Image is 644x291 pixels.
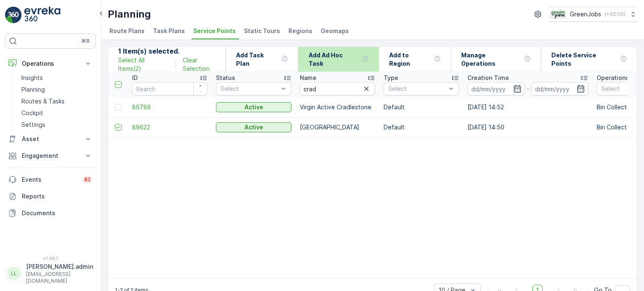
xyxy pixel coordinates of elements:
span: Route Plans [109,27,145,35]
p: Engagement [22,152,79,160]
p: Events [22,175,78,184]
a: Settings [18,119,96,131]
p: Add Task Plan [236,51,278,68]
a: Documents [5,205,96,221]
input: dd/mm/yyyy [531,82,589,95]
div: Toggle Row Selected [115,124,122,131]
p: 82 [84,176,91,183]
td: Default [379,117,463,137]
a: Insights [18,72,96,84]
img: Green_Jobs_Logo.png [550,10,566,19]
p: Type [384,74,398,82]
button: LL[PERSON_NAME].admin[EMAIL_ADDRESS][DOMAIN_NAME] [5,263,96,284]
p: Insights [21,74,43,82]
button: Asset [5,131,96,147]
input: dd/mm/yyyy [467,82,525,95]
p: ( +02:00 ) [605,11,626,18]
a: Reports [5,188,96,205]
p: Settings [21,121,45,129]
span: Regions [288,27,312,35]
p: [PERSON_NAME].admin [26,263,93,271]
button: Operations [5,55,96,72]
p: Reports [22,192,92,201]
p: Cockpit [21,109,43,117]
img: logo_light-DOdMpM7g.png [24,7,60,23]
td: [DATE] 14:52 [463,97,592,117]
p: Clear Selection [183,56,226,73]
button: GreenJobs(+02:00) [550,7,637,22]
p: Planning [21,85,45,94]
p: Status [216,74,235,82]
p: Planning [108,8,151,21]
p: Routes & Tasks [21,97,65,106]
td: Virgin Active Cradlestone [296,97,379,117]
p: Operations [22,59,79,68]
p: ID [132,74,138,82]
p: - [527,84,530,94]
p: Add to Region [389,51,431,68]
p: Asset [22,135,79,143]
p: Creation Time [467,74,509,82]
span: Static Tours [244,27,280,35]
a: Events82 [5,171,96,188]
p: 1 Item(s) selected. [118,46,226,56]
span: Geomaps [321,27,349,35]
p: GreenJobs [570,10,601,18]
div: Toggle Row Selected [115,104,122,111]
a: Planning [18,84,96,95]
span: Task Plans [153,27,185,35]
a: Routes & Tasks [18,95,96,107]
a: 89622 [132,123,208,131]
div: LL [7,267,21,280]
p: Delete Service Points [551,51,617,68]
p: Operations [597,74,629,82]
p: Documents [22,209,92,217]
input: Search [300,82,375,95]
p: Active [244,123,263,131]
p: Add Ad Hoc Task [309,51,358,68]
p: ⌘B [81,38,90,44]
p: Select All Items ( 2 ) [118,56,169,73]
span: Service Points [193,27,236,35]
td: Default [379,97,463,117]
img: logo [5,7,22,23]
p: Select [388,85,446,93]
button: Engagement [5,147,96,164]
button: Active [216,102,291,112]
td: [GEOGRAPHIC_DATA] [296,117,379,137]
td: [DATE] 14:50 [463,117,592,137]
button: Active [216,122,291,132]
input: Search [132,82,208,95]
a: Cockpit [18,107,96,119]
p: [EMAIL_ADDRESS][DOMAIN_NAME] [26,271,93,284]
a: 89788 [132,103,208,111]
p: Manage Operations [461,51,521,68]
span: v 1.48.1 [5,256,96,261]
p: Name [300,74,317,82]
p: Select [221,85,278,93]
p: Active [244,103,263,111]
